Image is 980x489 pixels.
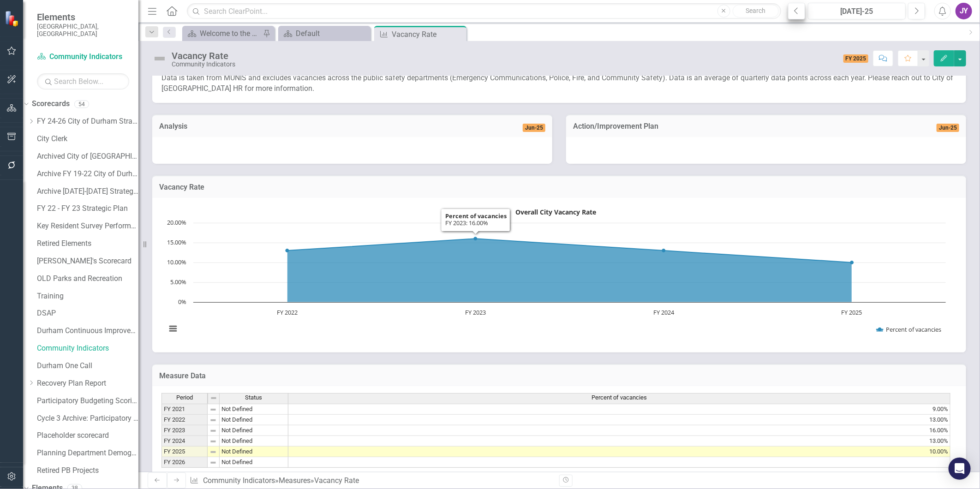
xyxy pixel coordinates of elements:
div: Vacancy Rate [392,29,464,40]
h3: Analysis [159,122,374,131]
text: 5.00% [170,278,186,286]
span: Jun-25 [937,124,959,132]
td: 13.00% [288,436,950,447]
text: Percent of vacancies [886,325,941,334]
div: Welcome to the FY [DATE]-[DATE] Strategic Plan Landing Page! [200,28,261,39]
a: Retired PB Projects [37,465,138,476]
text: FY 2022 [277,308,298,316]
a: Scorecards [32,99,70,109]
button: [DATE]-25 [808,3,906,19]
td: 9.00% [288,404,950,415]
div: » » [190,476,552,486]
td: Not Defined [220,436,288,447]
td: FY 2026 [161,457,208,468]
span: FY 2025 [843,54,869,63]
td: Not Defined [220,415,288,425]
text: 20.00% [167,218,186,227]
img: 8DAGhfEEPCf229AAAAAElFTkSuQmCC [209,438,217,445]
text: FY 2023 [465,308,486,316]
td: FY 2021 [161,404,208,415]
img: 8DAGhfEEPCf229AAAAAElFTkSuQmCC [210,394,217,402]
td: 10.00% [288,447,950,457]
a: FY 22 - FY 23 Strategic Plan [37,203,138,214]
path: FY 2022, 13. Percent of vacancies. [286,249,289,252]
a: FY 24-26 City of Durham Strategic Plan [37,116,138,127]
td: Not Defined [220,425,288,436]
td: FY 2022 [161,415,208,425]
a: OLD Parks and Recreation [37,274,138,284]
text: 10.00% [167,258,186,266]
div: Overall City Vacancy Rate. Highcharts interactive chart. [161,205,957,343]
a: Recovery Plan Report [37,378,138,389]
a: Community Indicators [37,343,138,354]
div: Community Indicators [172,61,235,68]
div: 54 [74,100,89,108]
text: 15.00% [167,238,186,246]
a: Placeholder scorecard [37,430,138,441]
span: Elements [37,12,129,23]
div: Default [296,28,368,39]
img: 8DAGhfEEPCf229AAAAAElFTkSuQmCC [209,448,217,456]
div: Open Intercom Messenger [949,458,971,480]
td: Not Defined [220,404,288,415]
text: FY 2024 [653,308,675,316]
td: 16.00% [288,425,950,436]
img: 8DAGhfEEPCf229AAAAAElFTkSuQmCC [209,417,217,424]
a: DSAP [37,308,138,319]
span: Jun-25 [523,124,545,132]
div: Vacancy Rate [314,476,359,485]
a: Measures [279,476,311,485]
a: Community Indicators [203,476,275,485]
a: Planning Department Demographics [37,448,138,459]
button: Search [733,5,779,18]
a: Cycle 3 Archive: Participatory Budgeting Scoring [37,413,138,424]
h3: Measure Data [159,372,959,380]
span: Search [746,7,765,14]
td: FY 2024 [161,436,208,447]
button: JY [956,3,972,19]
path: FY 2025 , 10. Percent of vacancies. [850,261,854,264]
td: Not Defined [220,457,288,468]
text: 0% [178,298,186,306]
h3: Action/Improvement Plan [573,122,879,131]
a: [PERSON_NAME]'s Scorecard [37,256,138,267]
td: 13.00% [288,415,950,425]
text: FY 2025 [842,308,862,316]
td: FY 2023 [161,425,208,436]
button: View chart menu, Overall City Vacancy Rate [166,322,179,335]
a: Archive [DATE]-[DATE] Strategic Plan [37,186,138,197]
a: Training [37,291,138,302]
a: Welcome to the FY [DATE]-[DATE] Strategic Plan Landing Page! [185,28,261,39]
button: Show Percent of vacancies [877,326,942,334]
input: Search ClearPoint... [187,3,781,19]
p: Data is taken from MUNIS and excludes vacancies across the public safety departments (Emergency C... [161,73,957,94]
td: FY 2025 [161,447,208,457]
input: Search Below... [37,73,129,89]
a: Durham Continuous Improvement Program [37,326,138,336]
img: 8DAGhfEEPCf229AAAAAElFTkSuQmCC [209,459,217,466]
td: Not Defined [220,447,288,457]
path: FY 2023, 16. Percent of vacancies. [474,237,478,240]
span: Percent of vacancies [592,394,647,401]
h3: Vacancy Rate [159,183,959,191]
a: City Clerk [37,134,138,144]
span: Status [245,394,263,401]
path: FY 2024, 13. Percent of vacancies. [662,249,666,252]
a: Archived City of [GEOGRAPHIC_DATA] FY22 to FY23 Strategic Plan [37,151,138,162]
img: Not Defined [152,51,167,66]
small: [GEOGRAPHIC_DATA], [GEOGRAPHIC_DATA] [37,23,129,38]
a: Durham One Call [37,361,138,371]
div: Vacancy Rate [172,51,235,61]
img: ClearPoint Strategy [5,11,21,27]
div: [DATE]-25 [811,6,902,17]
a: Archive FY 19-22 City of Durham Strategic Plan [37,169,138,179]
img: 8DAGhfEEPCf229AAAAAElFTkSuQmCC [209,406,217,413]
a: Default [281,28,368,39]
text: Overall City Vacancy Rate [516,208,597,216]
a: Community Indicators [37,52,129,62]
a: Retired Elements [37,239,138,249]
a: Key Resident Survey Performance Scorecard [37,221,138,232]
a: Participatory Budgeting Scoring [37,396,138,406]
img: 8DAGhfEEPCf229AAAAAElFTkSuQmCC [209,427,217,435]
